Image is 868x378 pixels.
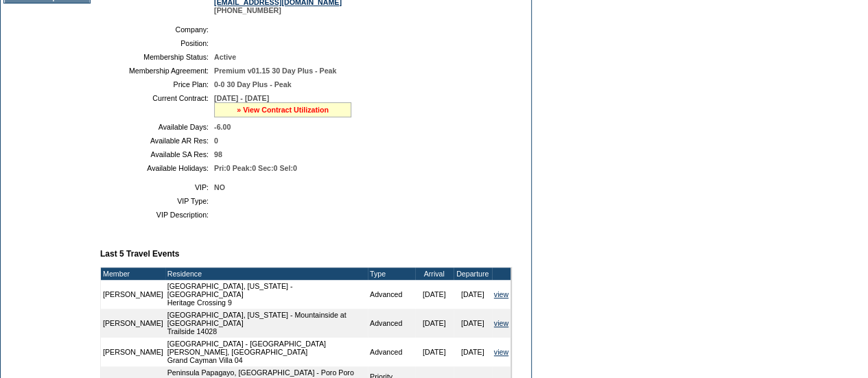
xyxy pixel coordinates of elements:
td: Available SA Res: [106,150,209,158]
span: [DATE] - [DATE] [214,94,269,102]
td: [DATE] [415,338,454,366]
td: VIP Description: [106,211,209,219]
td: [GEOGRAPHIC_DATA], [US_STATE] - [GEOGRAPHIC_DATA] Heritage Crossing 9 [165,280,368,309]
td: VIP Type: [106,197,209,205]
td: [DATE] [415,309,454,338]
td: Arrival [415,268,454,280]
td: Advanced [368,309,415,338]
td: Current Contract: [106,94,209,117]
td: Price Plan: [106,80,209,88]
a: view [494,290,508,298]
span: Pri:0 Peak:0 Sec:0 Sel:0 [214,164,297,172]
td: Available AR Res: [106,137,209,145]
td: [PERSON_NAME] [101,338,165,366]
span: Active [214,53,236,61]
b: Last 5 Travel Events [100,249,179,259]
td: Advanced [368,338,415,366]
td: [PERSON_NAME] [101,280,165,309]
td: Company: [106,25,209,34]
span: -6.00 [214,123,231,131]
td: Available Days: [106,123,209,131]
td: Departure [454,268,492,280]
td: Residence [165,268,368,280]
span: 0-0 30 Day Plus - Peak [214,80,292,88]
td: Member [101,268,165,280]
td: [DATE] [454,280,492,309]
td: [DATE] [454,309,492,338]
td: Advanced [368,280,415,309]
td: Type [368,268,415,280]
span: 0 [214,137,218,145]
td: [GEOGRAPHIC_DATA] - [GEOGRAPHIC_DATA][PERSON_NAME], [GEOGRAPHIC_DATA] Grand Cayman Villa 04 [165,338,368,366]
a: view [494,348,508,356]
a: view [494,319,508,327]
td: Membership Status: [106,53,209,61]
a: » View Contract Utilization [237,106,329,114]
td: Available Holidays: [106,164,209,172]
td: VIP: [106,183,209,191]
td: [PERSON_NAME] [101,309,165,338]
td: [DATE] [454,338,492,366]
td: Membership Agreement: [106,67,209,75]
span: NO [214,183,225,191]
span: 98 [214,150,222,158]
span: Premium v01.15 30 Day Plus - Peak [214,67,336,75]
td: [DATE] [415,280,454,309]
td: Position: [106,39,209,47]
td: [GEOGRAPHIC_DATA], [US_STATE] - Mountainside at [GEOGRAPHIC_DATA] Trailside 14028 [165,309,368,338]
